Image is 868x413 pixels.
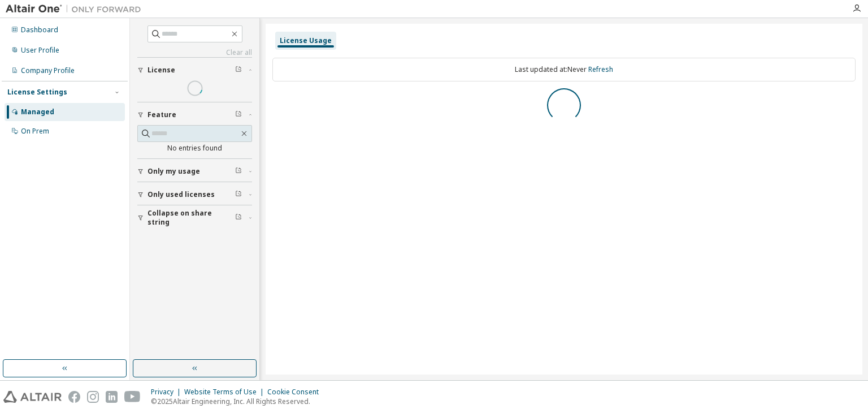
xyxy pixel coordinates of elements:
[235,110,242,119] span: Clear filter
[272,58,856,81] div: Last updated at: Never
[184,388,267,397] div: Website Terms of Use
[147,190,215,199] span: Only used licenses
[147,110,176,119] span: Feature
[21,107,54,117] div: Managed
[137,48,252,57] a: Clear all
[280,36,332,45] div: License Usage
[21,127,49,136] div: On Prem
[21,25,58,35] div: Dashboard
[137,58,252,83] button: License
[147,167,200,176] span: Only my usage
[151,388,184,397] div: Privacy
[6,3,147,15] img: Altair One
[137,102,252,127] button: Feature
[21,66,75,75] div: Company Profile
[106,391,118,403] img: linkedin.svg
[147,66,175,75] span: License
[151,397,325,406] p: © 2025 Altair Engineering, Inc. All Rights Reserved.
[588,64,613,74] a: Refresh
[87,391,99,403] img: instagram.svg
[7,88,67,97] div: License Settings
[235,213,242,222] span: Clear filter
[137,205,252,230] button: Collapse on share string
[235,167,242,176] span: Clear filter
[267,388,325,397] div: Cookie Consent
[235,66,242,75] span: Clear filter
[21,46,59,55] div: User Profile
[137,144,252,153] div: No entries found
[147,209,235,227] span: Collapse on share string
[137,159,252,184] button: Only my usage
[3,391,62,403] img: altair_logo.svg
[68,391,80,403] img: facebook.svg
[124,391,141,403] img: youtube.svg
[235,190,242,199] span: Clear filter
[137,182,252,207] button: Only used licenses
